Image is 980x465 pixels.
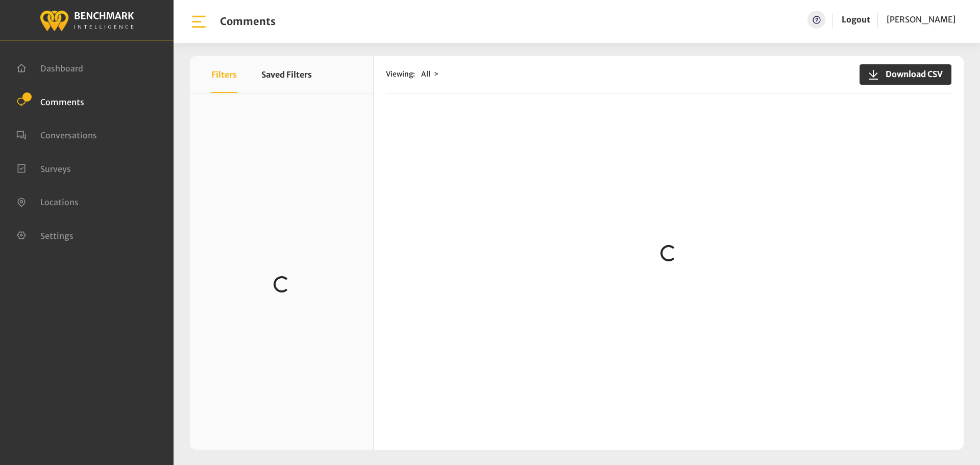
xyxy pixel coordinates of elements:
button: Filters [211,56,237,93]
a: Locations [16,196,79,206]
h1: Comments [220,15,276,28]
a: [PERSON_NAME] [887,11,955,29]
span: Conversations [40,130,97,140]
span: All [421,69,430,79]
span: Settings [40,230,73,240]
span: Viewing: [386,69,415,80]
button: Saved Filters [261,56,312,93]
span: Surveys [40,163,71,174]
a: Logout [842,14,870,25]
span: Download CSV [879,68,943,80]
a: Surveys [16,163,71,173]
span: [PERSON_NAME] [887,14,955,25]
img: benchmark [39,8,134,33]
span: Comments [40,96,84,107]
a: Logout [842,11,870,29]
a: Dashboard [16,62,83,72]
img: bar [190,13,208,31]
a: Settings [16,230,73,240]
a: Comments [16,96,84,106]
button: Download CSV [860,64,951,85]
span: Locations [40,197,79,207]
span: Dashboard [40,63,83,74]
a: Conversations [16,129,97,139]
